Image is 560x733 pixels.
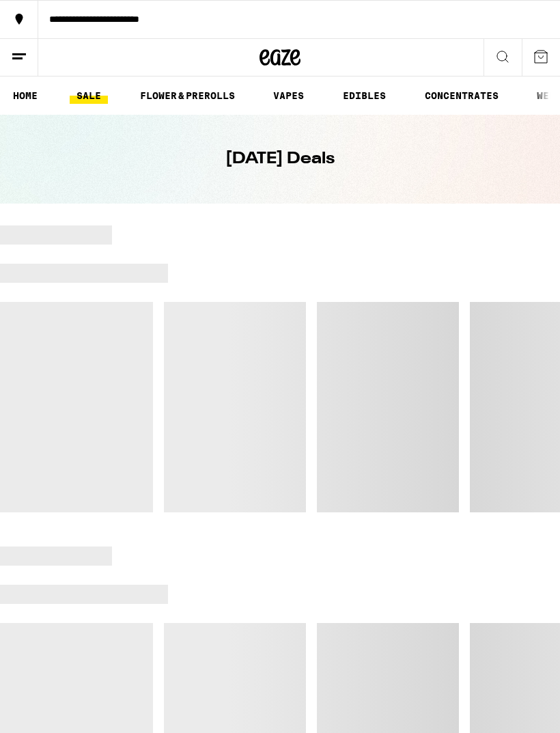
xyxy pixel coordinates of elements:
a: HOME [6,87,44,104]
h1: [DATE] Deals [225,148,335,171]
a: VAPES [266,87,311,104]
a: EDIBLES [336,87,393,104]
a: CONCENTRATES [418,87,505,104]
a: FLOWER & PREROLLS [133,87,242,104]
a: SALE [70,87,108,104]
